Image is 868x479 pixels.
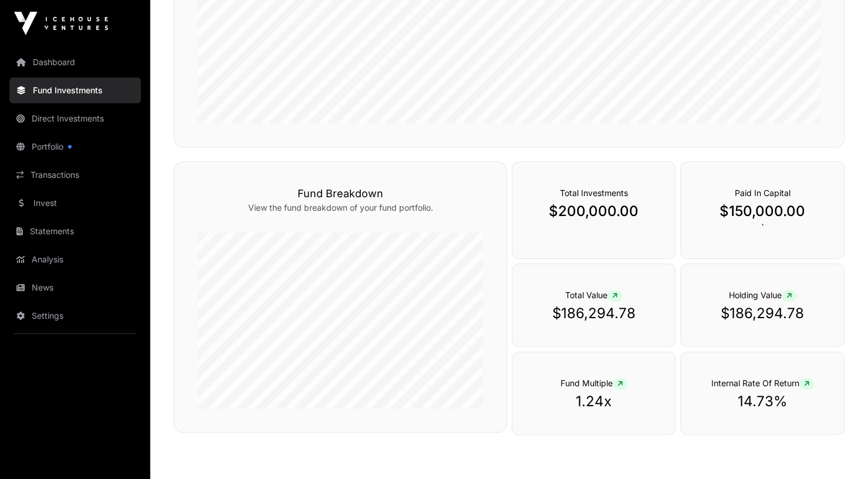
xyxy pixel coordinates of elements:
a: Invest [9,190,141,216]
p: $186,294.78 [536,304,652,323]
a: Dashboard [9,49,141,75]
p: 14.73% [704,392,820,411]
p: View the fund breakdown of your fund portfolio. [198,202,483,214]
span: Holding Value [729,290,796,300]
a: Settings [9,303,141,329]
p: $150,000.00 [704,202,820,221]
p: 1.24x [536,392,652,411]
p: $200,000.00 [536,202,652,221]
a: Statements [9,218,141,244]
img: Icehouse Ventures Logo [14,12,108,35]
span: Fund Multiple [560,378,627,388]
a: Fund Investments [9,77,141,103]
h3: Fund Breakdown [198,185,483,202]
iframe: Chat Widget [809,423,868,479]
div: 聊天小组件 [809,423,868,479]
span: Total Value [565,290,622,300]
div: ` [680,161,845,259]
a: Transactions [9,162,141,188]
a: Direct Investments [9,106,141,131]
a: Portfolio [9,134,141,160]
a: Analysis [9,247,141,272]
p: $186,294.78 [704,304,820,323]
a: News [9,275,141,301]
span: Paid In Capital [735,188,791,198]
span: Total Investments [560,188,628,198]
span: Internal Rate Of Return [711,378,814,388]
